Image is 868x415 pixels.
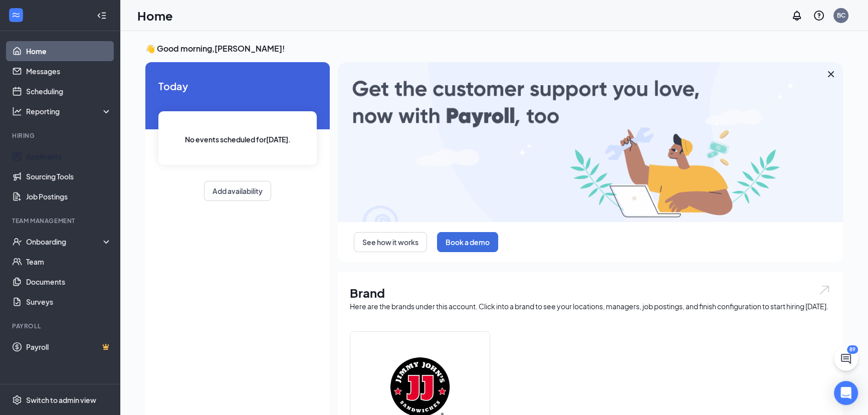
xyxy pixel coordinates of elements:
[791,10,803,22] svg: Notifications
[350,301,831,311] div: Here are the brands under this account. Click into a brand to see your locations, managers, job p...
[350,284,831,301] h1: Brand
[847,345,858,354] div: 89
[840,353,852,365] svg: ChatActive
[26,146,112,166] a: Applicants
[837,11,845,20] div: BC
[12,237,22,247] svg: UserCheck
[834,381,858,405] div: Open Intercom Messenger
[137,7,173,24] h1: Home
[26,186,112,206] a: Job Postings
[26,41,112,61] a: Home
[834,347,858,371] button: ChatActive
[26,166,112,186] a: Sourcing Tools
[26,237,103,247] div: Onboarding
[26,252,112,272] a: Team
[26,61,112,81] a: Messages
[818,284,831,296] img: open.6027fd2a22e1237b5b06.svg
[185,134,291,145] span: No events scheduled for [DATE] .
[26,292,112,312] a: Surveys
[26,337,112,357] a: PayrollCrown
[12,217,110,225] div: Team Management
[204,181,271,201] button: Add availability
[825,68,837,80] svg: Cross
[26,81,112,101] a: Scheduling
[145,43,843,54] h3: 👋 Good morning, [PERSON_NAME] !
[26,395,96,405] div: Switch to admin view
[338,62,843,222] img: payroll-large.gif
[437,232,498,252] button: Book a demo
[11,10,21,20] svg: WorkstreamLogo
[12,395,22,405] svg: Settings
[12,131,110,140] div: Hiring
[97,11,107,21] svg: Collapse
[12,322,110,330] div: Payroll
[26,272,112,292] a: Documents
[354,232,427,252] button: See how it works
[12,106,22,116] svg: Analysis
[158,78,317,94] span: Today
[813,10,825,22] svg: QuestionInfo
[26,106,112,116] div: Reporting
